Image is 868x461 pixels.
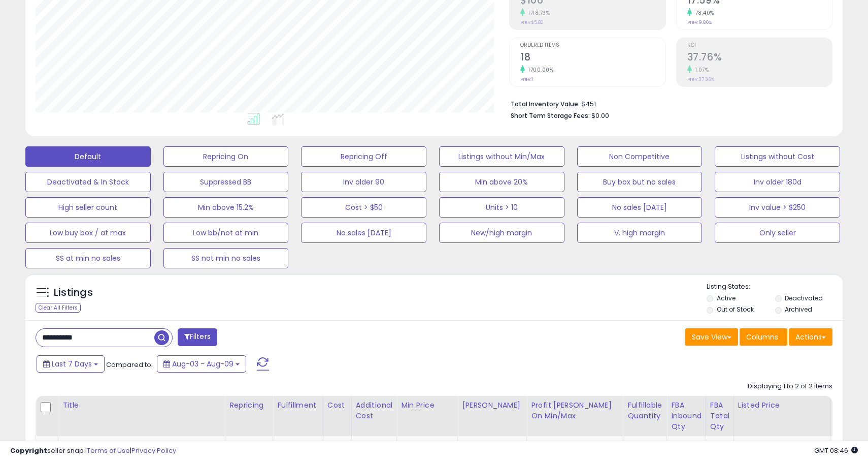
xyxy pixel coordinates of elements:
small: Prev: $5.82 [520,19,543,25]
button: Deactivated & In Stock [25,172,151,192]
div: Clear All Filters [36,303,81,313]
button: No sales [DATE] [301,223,426,243]
div: Fulfillable Quantity [627,400,662,421]
div: FBA Total Qty [710,400,729,432]
button: Last 7 Days [37,355,105,373]
small: Prev: 1 [520,76,533,82]
li: $451 [511,97,825,109]
button: No sales [DATE] [577,197,703,218]
h2: 18 [520,51,665,65]
div: Displaying 1 to 2 of 2 items [748,382,832,391]
div: Repricing [229,400,269,411]
button: Min above 20% [439,172,564,192]
button: Inv older 90 [301,172,426,192]
button: SS at min no sales [25,248,151,268]
span: Aug-03 - Aug-09 [172,359,233,369]
small: 1700.00% [525,66,553,74]
button: Listings without Min/Max [439,146,564,167]
b: Short Term Storage Fees: [511,111,590,120]
div: Listed Price [738,400,826,411]
small: Prev: 9.86% [687,19,712,25]
h5: Listings [54,286,93,300]
div: Profit [PERSON_NAME] on Min/Max [531,400,619,421]
div: [PERSON_NAME] [462,400,522,411]
th: The percentage added to the cost of goods (COGS) that forms the calculator for Min & Max prices. [527,396,623,436]
button: Filters [178,328,217,346]
label: Active [717,294,736,302]
button: Repricing Off [301,146,426,167]
a: Privacy Policy [131,446,176,455]
button: Repricing On [163,146,289,167]
span: $0.00 [591,111,609,120]
small: 1718.73% [525,9,550,17]
button: Inv value > $250 [715,197,840,218]
small: 78.40% [692,9,714,17]
button: Listings without Cost [715,146,840,167]
button: Suppressed BB [163,172,289,192]
button: Buy box but no sales [577,172,703,192]
button: Inv older 180d [715,172,840,192]
button: Aug-03 - Aug-09 [157,355,246,373]
span: ROI [687,43,832,48]
strong: Copyright [10,446,47,455]
button: Low bb/not at min [163,223,289,243]
button: Actions [789,328,832,346]
button: Columns [740,328,787,346]
div: Title [62,400,221,411]
button: Units > 10 [439,197,564,218]
small: 1.07% [692,66,709,74]
button: Save View [685,328,738,346]
div: FBA inbound Qty [671,400,702,432]
button: Non Competitive [577,146,703,167]
button: Default [25,146,151,167]
div: Fulfillment [277,400,318,411]
div: Cost [327,400,347,411]
a: Terms of Use [87,446,130,455]
button: SS not min no sales [163,248,289,268]
div: Min Price [401,400,453,411]
button: High seller count [25,197,151,218]
h2: 37.76% [687,51,832,65]
span: Columns [746,332,778,342]
b: Total Inventory Value: [511,100,580,108]
button: Only seller [715,223,840,243]
small: Prev: 37.36% [687,76,714,82]
label: Deactivated [785,294,823,302]
label: Archived [785,305,812,314]
p: Listing States: [707,282,842,292]
span: Ordered Items [520,43,665,48]
span: 2025-08-17 08:46 GMT [814,446,858,455]
span: Last 7 Days [52,359,92,369]
div: seller snap | | [10,446,176,456]
button: V. high margin [577,223,703,243]
button: Min above 15.2% [163,197,289,218]
span: Compared to: [106,360,153,370]
div: Additional Cost [356,400,393,421]
button: New/high margin [439,223,564,243]
button: Low buy box / at max [25,223,151,243]
label: Out of Stock [717,305,754,314]
button: Cost > $50 [301,197,426,218]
